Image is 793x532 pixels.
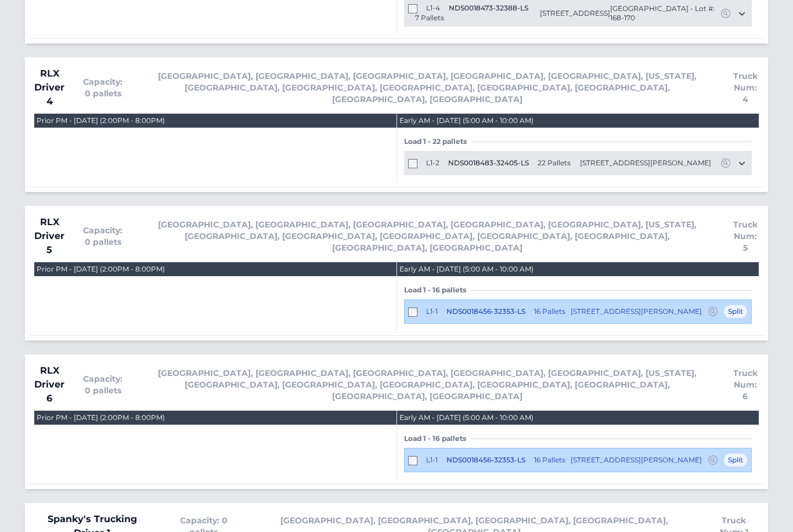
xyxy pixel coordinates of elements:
span: Split [723,305,748,319]
span: 16 Pallets [534,456,565,465]
span: [STREET_ADDRESS][PERSON_NAME] [571,307,702,317]
span: Truck Num: 5 [732,219,759,254]
div: Prior PM - [DATE] (2:00PM - 8:00PM) [37,414,165,423]
span: Capacity: 0 pallets [83,77,122,100]
span: Load 1 - 22 pallets [404,137,471,147]
span: [GEOGRAPHIC_DATA] - Lot #: 168-170 [610,5,720,23]
span: [GEOGRAPHIC_DATA], [GEOGRAPHIC_DATA], [GEOGRAPHIC_DATA], [GEOGRAPHIC_DATA], [GEOGRAPHIC_DATA], [U... [141,71,713,106]
span: L1-1 [426,456,438,465]
span: [GEOGRAPHIC_DATA], [GEOGRAPHIC_DATA], [GEOGRAPHIC_DATA], [GEOGRAPHIC_DATA], [GEOGRAPHIC_DATA], [U... [141,219,713,254]
span: 16 Pallets [534,307,565,316]
span: NDS0018456-32353-LS [446,456,525,465]
span: RLX Driver 6 [34,364,64,406]
span: Truck Num: 4 [731,71,759,106]
span: L1-2 [426,159,439,168]
span: 7 Pallets [415,14,444,23]
span: L1-1 [426,307,438,316]
span: L1-4 [426,4,440,13]
span: 22 Pallets [538,159,571,168]
span: NDS0018456-32353-LS [446,307,525,316]
span: [STREET_ADDRESS][PERSON_NAME] [571,456,702,465]
div: Early AM - [DATE] (5:00 AM - 10:00 AM) [399,414,534,423]
div: Prior PM - [DATE] (2:00PM - 8:00PM) [37,265,165,274]
span: Split [723,454,748,468]
span: [STREET_ADDRESS][PERSON_NAME] [580,159,711,168]
span: Capacity: 0 pallets [83,225,122,248]
span: Load 1 - 16 pallets [404,286,471,295]
span: Load 1 - 16 pallets [404,435,471,444]
span: NDS0018473-32388-LS [449,4,528,13]
span: Truck Num: 6 [732,368,759,403]
span: [STREET_ADDRESS] [540,9,610,19]
div: Early AM - [DATE] (5:00 AM - 10:00 AM) [399,117,534,126]
span: NDS0018483-32405-LS [448,159,529,168]
span: Capacity: 0 pallets [83,374,122,397]
span: RLX Driver 5 [34,216,64,258]
span: RLX Driver 4 [34,67,64,109]
div: Prior PM - [DATE] (2:00PM - 8:00PM) [37,117,165,126]
span: [GEOGRAPHIC_DATA], [GEOGRAPHIC_DATA], [GEOGRAPHIC_DATA], [GEOGRAPHIC_DATA], [GEOGRAPHIC_DATA], [U... [141,368,713,403]
div: Early AM - [DATE] (5:00 AM - 10:00 AM) [399,265,534,274]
